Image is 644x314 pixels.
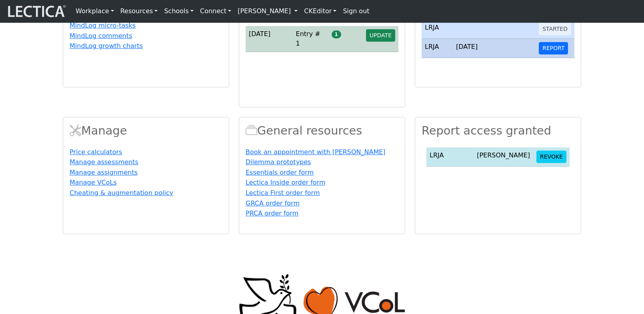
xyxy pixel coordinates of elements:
a: Resources [117,3,161,19]
button: REVOKE [536,151,566,163]
td: LRJA [422,20,453,39]
a: MindLog micro-tasks [70,22,136,29]
td: LRJA [426,147,474,167]
a: [PERSON_NAME] [234,3,301,19]
a: Lectica First order form [246,189,320,197]
span: [DATE] [249,30,270,38]
img: lecticalive [6,4,66,19]
h2: Manage [70,124,222,138]
button: UPDATE [366,29,395,42]
a: Sign out [340,3,372,19]
span: Resources [246,124,257,137]
td: LRJA [422,39,453,58]
span: 1 [332,30,341,38]
a: Manage VCoLs [70,179,117,186]
a: Dilemma prototypes [246,158,311,166]
a: MindLog growth charts [70,42,143,50]
button: REPORT [539,42,568,54]
span: [DATE] [456,43,478,50]
a: Price calculators [70,148,122,156]
a: Schools [161,3,197,19]
a: Cheating & augmentation policy [70,189,173,197]
a: Workplace [72,3,117,19]
a: GRCA order form [246,199,300,207]
a: Essentials order form [246,169,314,176]
a: CKEditor [301,3,340,19]
a: Connect [197,3,234,19]
a: Manage assessments [70,158,138,166]
h2: General resources [246,124,398,138]
a: Book an appointment with [PERSON_NAME] [246,148,386,156]
td: Entry # 1 [293,26,328,52]
span: Manage [70,124,81,137]
span: UPDATE [370,32,392,38]
a: PRCA order form [246,209,298,217]
a: MindLog comments [70,32,132,40]
div: [PERSON_NAME] [477,151,530,160]
h2: Report access granted [422,124,574,138]
a: Manage assignments [70,169,138,176]
a: Lectica Inside order form [246,179,325,186]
